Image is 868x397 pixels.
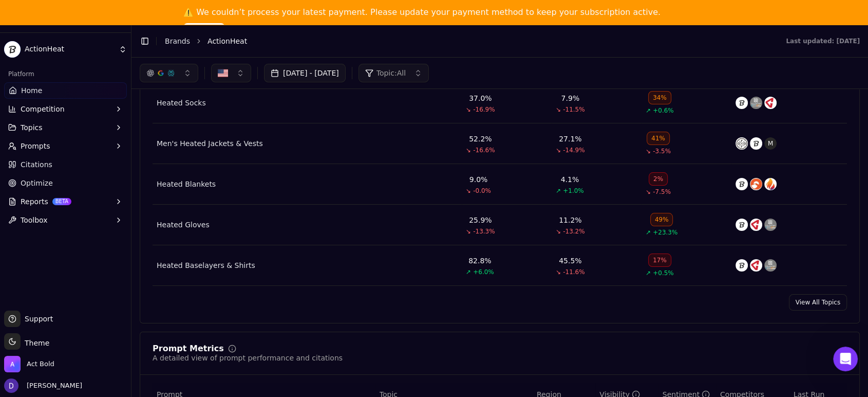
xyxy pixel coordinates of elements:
[183,7,661,17] div: ⚠️ We couldn’t process your latest payment. Please update your payment method to keep your subscr...
[21,104,65,114] span: Competition
[561,93,579,103] div: 7.9%
[4,356,21,372] img: Act Bold
[559,256,581,266] div: 45.5%
[469,174,488,185] div: 9.0%
[466,105,471,114] span: ↘
[183,23,225,35] a: Pay now
[4,138,127,154] button: Prompts
[21,178,53,188] span: Optimize
[556,146,561,154] span: ↘
[165,36,765,46] nav: breadcrumb
[157,260,255,270] a: Heated Baselayers & Shirts
[650,213,673,226] div: 49%
[466,227,471,236] span: ↘
[207,36,247,46] span: ActionHeat
[646,188,651,196] span: ↘
[165,37,190,45] a: Brands
[21,141,50,151] span: Prompts
[4,356,54,372] button: Open organization switcher
[750,137,762,150] img: actionheat
[21,196,48,207] span: Reports
[750,178,762,190] img: gobi heat
[157,179,216,189] a: Heated Blankets
[646,147,651,155] span: ↘
[21,314,53,324] span: Support
[649,172,668,186] div: 2%
[833,347,858,371] iframe: Intercom live chat
[764,259,777,272] img: fieldsheer
[653,228,677,237] span: +23.3%
[466,146,471,154] span: ↘
[764,97,777,109] img: gerbing
[376,68,406,78] span: Topic: All
[789,294,847,311] a: View All Topics
[750,219,762,231] img: gerbing
[559,215,581,225] div: 11.2%
[21,215,48,225] span: Toolbox
[469,215,492,225] div: 25.9%
[469,93,492,103] div: 37.0%
[52,198,71,205] span: BETA
[264,64,346,82] button: [DATE] - [DATE]
[4,101,127,117] button: Competition
[157,98,206,108] div: Heated Socks
[648,254,671,267] div: 17%
[556,187,561,195] span: ↗
[4,156,127,173] a: Citations
[563,105,584,114] span: -11.5%
[473,105,495,114] span: -16.9%
[473,187,491,195] span: -0.0%
[653,106,674,115] span: +0.6%
[563,187,584,195] span: +1.0%
[563,146,584,154] span: -14.9%
[735,97,748,109] img: actionheat
[561,174,579,185] div: 4.1%
[21,159,52,170] span: Citations
[4,66,127,82] div: Platform
[4,193,127,210] button: ReportsBETA
[735,259,748,272] img: actionheat
[4,378,82,393] button: Open user button
[473,227,495,236] span: -13.3%
[786,37,860,45] div: Last updated: [DATE]
[559,134,581,144] div: 27.1%
[4,378,18,393] img: David White
[750,259,762,272] img: gerbing
[466,187,471,195] span: ↘
[218,68,228,78] img: United States
[466,268,471,276] span: ↗
[21,85,42,96] span: Home
[153,345,224,353] div: Prompt Metrics
[556,105,561,114] span: ↘
[469,134,492,144] div: 52.2%
[653,269,674,277] span: +0.5%
[27,359,54,369] span: Act Bold
[153,60,847,286] div: Data table
[4,175,127,191] a: Optimize
[157,138,263,149] div: Men's Heated Jackets & Vests
[646,269,651,277] span: ↗
[153,353,343,363] div: A detailed view of prompt performance and citations
[750,97,762,109] img: fieldsheer
[4,119,127,136] button: Topics
[21,339,49,347] span: Theme
[556,227,561,236] span: ↘
[563,227,584,236] span: -13.2%
[648,91,671,104] div: 34%
[563,268,584,276] span: -11.6%
[646,228,651,237] span: ↗
[4,82,127,99] a: Home
[735,178,748,190] img: actionheat
[473,268,494,276] span: +6.0%
[646,106,651,115] span: ↗
[25,45,115,54] span: ActionHeat
[157,220,210,230] a: Heated Gloves
[764,178,777,190] img: thewarmingstore
[473,146,495,154] span: -16.6%
[764,219,777,231] img: fieldsheer
[735,219,748,231] img: actionheat
[23,381,82,390] span: [PERSON_NAME]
